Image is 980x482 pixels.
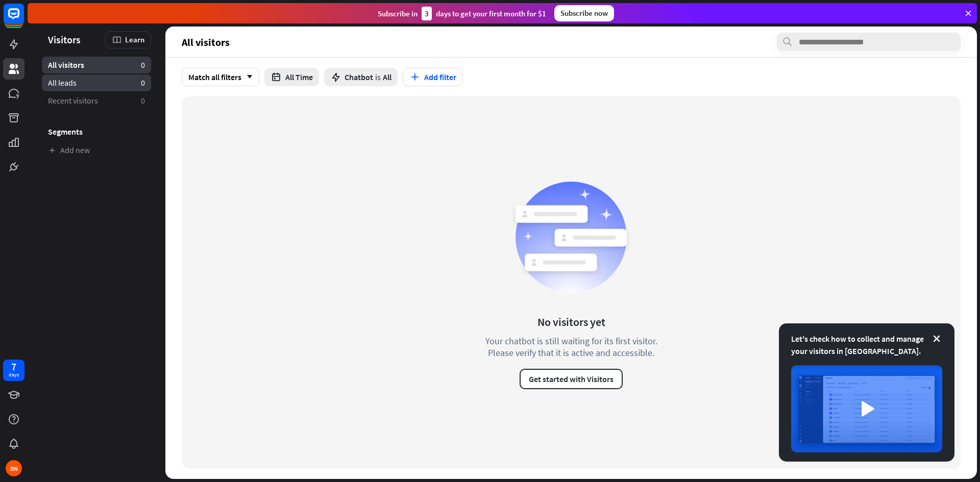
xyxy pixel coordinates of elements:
i: arrow_down [241,74,253,80]
span: All leads [48,78,77,88]
button: Get started with Visitors [520,369,623,389]
h3: Segments [42,126,151,137]
button: Add filter [403,68,463,86]
div: Subscribe now [554,5,614,21]
span: All visitors [48,60,84,70]
aside: 0 [141,60,145,70]
div: Let's check how to collect and manage your visitors in [GEOGRAPHIC_DATA]. [791,333,942,357]
div: 3 [422,7,432,20]
aside: 0 [141,78,145,88]
a: All leads 0 [42,74,151,91]
div: 7 [11,362,16,371]
span: All [383,72,391,82]
button: Open LiveChat chat widget [8,4,39,35]
span: Learn [125,35,144,44]
div: days [9,371,19,378]
span: is [375,72,381,82]
span: Recent visitors [48,95,98,106]
a: Recent visitors 0 [42,92,151,109]
span: All visitors [182,36,230,48]
div: Match all filters [182,68,259,86]
a: 7 days [3,360,24,381]
div: No visitors yet [537,315,605,329]
div: Your chatbot is still waiting for its first visitor. Please verify that it is active and accessible. [467,335,676,359]
a: Add new [42,142,151,159]
aside: 0 [141,95,145,106]
span: Chatbot [345,72,373,82]
div: Subscribe in days to get your first month for $1 [378,7,546,20]
div: BN [6,460,22,476]
span: Visitors [48,34,81,45]
img: image [791,365,942,452]
button: All Time [264,68,319,86]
